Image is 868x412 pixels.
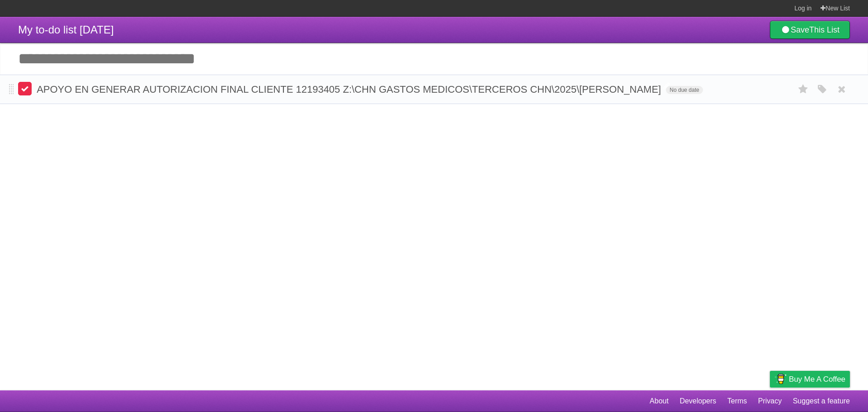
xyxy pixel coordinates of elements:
a: Developers [679,393,716,410]
span: Buy me a coffee [789,371,845,387]
a: Suggest a feature [793,393,850,410]
img: Buy me a coffee [774,371,787,387]
a: Terms [727,393,747,410]
b: This List [809,25,840,34]
label: Done [18,82,32,95]
a: Privacy [758,393,782,410]
span: My to-do list [DATE] [18,24,114,36]
label: Star task [795,82,812,97]
a: SaveThis List [770,21,850,39]
span: APOYO EN GENERAR AUTORIZACION FINAL CLIENTE 12193405 Z:\CHN GASTOS MEDICOS\TERCEROS CHN\2025\[PER... [37,84,663,95]
a: About [650,393,669,410]
span: No due date [666,86,703,94]
a: Buy me a coffee [770,371,850,388]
